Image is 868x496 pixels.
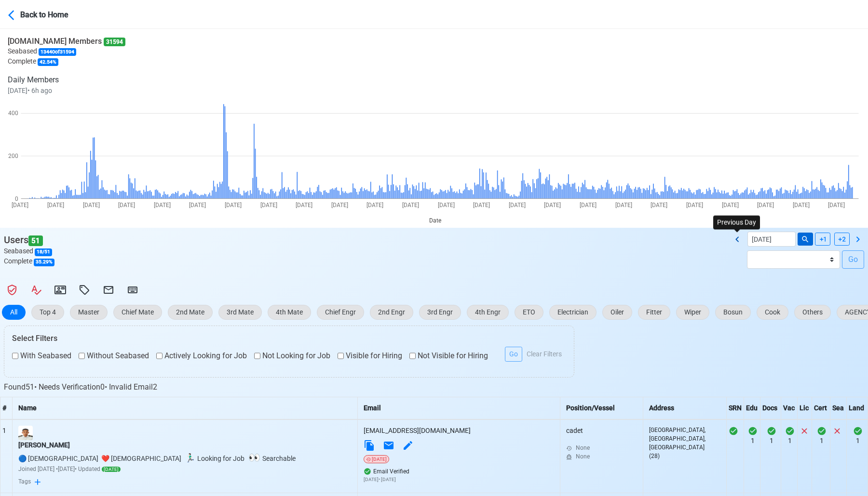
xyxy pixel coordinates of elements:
[438,202,455,209] text: [DATE]
[429,217,441,224] text: Date
[268,305,311,320] button: 4th Mate
[15,196,18,202] text: 0
[20,7,93,21] div: Back to Home
[2,305,26,320] button: All
[370,305,413,320] button: 2nd Engr
[12,350,18,362] input: With Seabased
[254,350,330,362] label: Not Looking for Job
[260,202,277,209] text: [DATE]
[8,56,125,66] p: Complete
[8,153,18,159] text: 200
[793,202,810,209] text: [DATE]
[849,436,868,446] div: 1
[296,202,312,209] text: [DATE]
[364,426,554,436] div: [EMAIL_ADDRESS][DOMAIN_NAME]
[746,436,760,446] div: 1
[842,250,864,269] button: Go
[830,397,846,419] th: Sea
[0,419,13,493] td: 1
[744,397,760,419] th: Edu
[113,305,162,320] button: Chief Mate
[757,202,774,209] text: [DATE]
[715,305,751,320] button: Bosun
[686,202,703,209] text: [DATE]
[47,202,64,209] text: [DATE]
[726,397,744,419] th: SRN
[473,202,490,209] text: [DATE]
[505,347,522,362] button: Go
[509,202,526,209] text: [DATE]
[358,397,560,419] th: Email
[757,305,788,320] button: Cook
[254,350,260,362] input: Not Looking for Job
[154,202,171,209] text: [DATE]
[828,202,845,209] text: [DATE]
[797,397,812,419] th: Lic
[560,397,643,419] th: Position/Vessel
[366,202,383,209] text: [DATE]
[722,202,739,209] text: [DATE]
[12,397,358,419] th: Name
[338,350,344,362] input: Visible for Hiring
[580,202,597,209] text: [DATE]
[218,305,262,320] button: 3rd Mate
[317,305,364,320] button: Chief Engr
[409,350,416,362] input: Not Visible for Hiring
[814,436,830,446] div: 1
[0,397,13,419] th: #
[189,202,206,209] text: [DATE]
[649,426,707,460] div: [GEOGRAPHIC_DATA], [GEOGRAPHIC_DATA], [GEOGRAPHIC_DATA] (28)
[419,305,461,320] button: 3rd Engr
[8,110,18,117] text: 400
[364,455,389,463] div: [DATE]
[83,202,100,209] text: [DATE]
[39,48,76,56] span: 13440 of 31594
[70,305,108,320] button: Master
[549,305,597,320] button: Electrician
[38,58,58,66] span: 42.54 %
[467,305,509,320] button: 4th Engr
[79,350,149,362] label: Without Seabased
[31,305,64,320] button: Top 4
[12,202,28,209] text: [DATE]
[794,305,831,320] button: Others
[364,476,554,483] p: [DATE] • [DATE]
[18,465,352,473] div: Joined [DATE] • [DATE] • Updated
[104,38,125,46] span: 31594
[8,37,125,46] h6: [DOMAIN_NAME] Members
[566,426,624,461] div: cadet
[402,202,419,209] text: [DATE]
[34,259,54,266] span: 35.29 %
[544,202,561,209] text: [DATE]
[12,350,71,362] label: With Seabased
[713,215,760,229] div: Previous Day
[35,248,52,256] span: 18 / 51
[615,202,632,209] text: [DATE]
[8,3,93,26] button: Back to Home
[602,305,632,320] button: Oiler
[185,453,195,463] span: 🏃🏻‍♂️
[8,74,125,86] p: Daily Members
[338,350,402,362] label: Visible for Hiring
[643,397,726,419] th: Address
[651,202,667,209] text: [DATE]
[576,444,624,452] div: None
[576,452,624,461] div: None
[846,397,868,419] th: Land
[246,455,296,462] span: Searchable
[409,350,488,362] label: Not Visible for Hiring
[248,452,260,463] span: 👀
[225,202,242,209] text: [DATE]
[676,305,709,320] button: Wiper
[364,467,554,476] div: Email Verified
[331,202,348,209] text: [DATE]
[638,305,670,320] button: Fitter
[156,350,247,362] label: Actively Looking for Job
[783,436,797,446] div: 1
[18,477,352,487] div: Tags
[102,467,121,472] span: [DATE]
[12,334,566,343] h6: Select Filters
[760,397,781,419] th: Docs
[156,350,163,362] input: Actively Looking for Job
[183,455,244,462] span: Looking for Job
